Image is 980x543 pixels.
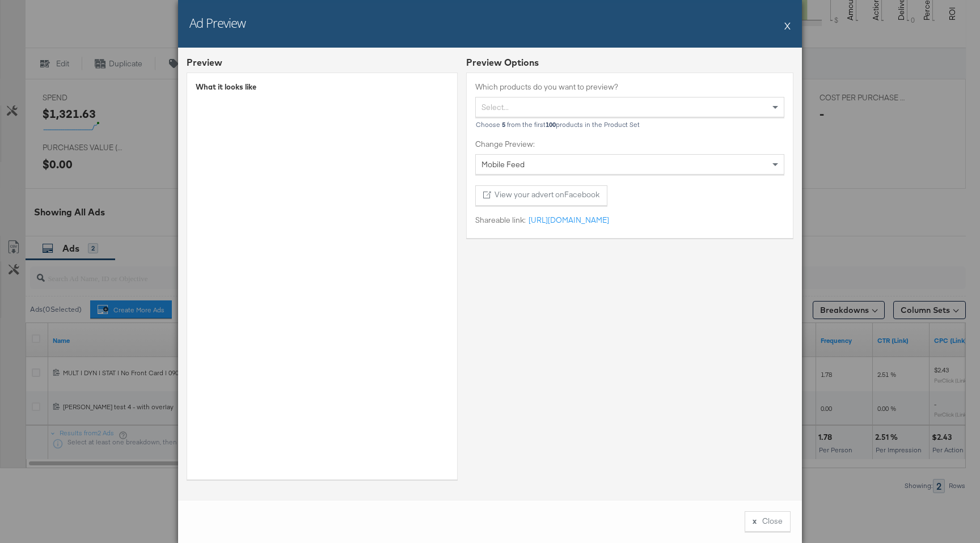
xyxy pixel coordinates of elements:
div: What it looks like [196,82,449,92]
div: Select... [476,97,784,117]
b: 5 [502,120,505,129]
h2: Ad Preview [189,14,246,31]
button: X [784,14,791,37]
b: 100 [546,120,556,129]
label: Shareable link: [475,215,526,226]
div: Preview [187,56,222,69]
button: xClose [745,511,791,532]
span: Mobile Feed [481,159,525,169]
label: Change Preview: [475,139,784,150]
a: [URL][DOMAIN_NAME] [526,215,609,226]
div: Choose from the first products in the Product Set [475,121,784,129]
button: View your advert onFacebook [475,185,607,206]
div: x [753,516,757,527]
div: Preview Options [466,56,793,69]
label: Which products do you want to preview? [475,82,784,92]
